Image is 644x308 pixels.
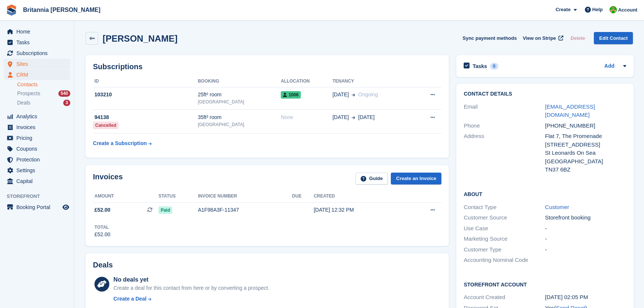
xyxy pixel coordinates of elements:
span: Booking Portal [16,202,61,212]
a: menu [4,144,70,154]
div: - [545,224,627,233]
a: Edit Contact [594,32,633,44]
a: View on Stripe [520,32,565,44]
h2: Tasks [473,63,487,70]
div: £52.00 [94,231,110,238]
a: Preview store [61,203,70,212]
span: Coupons [16,144,61,154]
h2: Storefront Account [464,280,626,288]
div: TN37 6BZ [545,166,627,174]
div: 35ft² room [198,113,281,121]
span: Storefront [7,193,74,200]
a: menu [4,133,70,143]
div: Cancelled [93,122,119,129]
div: 25ft² room [198,91,281,99]
a: menu [4,165,70,176]
div: [STREET_ADDRESS] [545,141,627,149]
a: menu [4,59,70,69]
a: menu [4,48,70,58]
span: Deals [17,99,30,106]
span: View on Stripe [523,35,556,42]
a: Prospects 540 [17,90,70,97]
span: Tasks [16,37,61,48]
div: Storefront booking [545,214,627,222]
div: Customer Type [464,246,545,254]
a: menu [4,154,70,165]
div: Account Created [464,293,545,302]
a: Create an Invoice [391,173,441,185]
th: Created [314,190,406,202]
div: Accounting Nominal Code [464,256,545,264]
div: Email [464,103,545,119]
h2: About [464,190,626,198]
span: Help [592,6,603,13]
div: Marketing Source [464,235,545,243]
div: [DATE] 12:32 PM [314,206,406,214]
span: [DATE] [332,91,349,99]
div: [GEOGRAPHIC_DATA] [198,121,281,128]
div: [GEOGRAPHIC_DATA] [198,99,281,105]
a: menu [4,176,70,186]
span: Subscriptions [16,48,61,58]
span: 1006 [281,91,301,99]
span: Settings [16,165,61,176]
a: [EMAIL_ADDRESS][DOMAIN_NAME] [545,103,595,118]
span: Prospects [17,90,40,97]
span: £52.00 [94,206,110,214]
span: Ongoing [358,92,378,97]
div: None [281,113,332,121]
a: menu [4,111,70,122]
div: 94138 [93,113,198,121]
div: Address [464,132,545,174]
div: Create a deal for this contact from here or by converting a prospect. [113,284,269,292]
h2: [PERSON_NAME] [103,33,177,44]
a: menu [4,37,70,48]
th: Tenancy [332,76,413,87]
span: [DATE] [332,113,349,121]
h2: Deals [93,261,113,269]
span: Account [618,6,637,14]
th: Amount [93,190,158,202]
span: Capital [16,176,61,186]
a: menu [4,202,70,212]
div: Total [94,224,110,231]
div: St Leonards On Sea [545,149,627,157]
th: Allocation [281,76,332,87]
div: 3 [63,100,70,106]
th: Due [292,190,313,202]
span: Sites [16,59,61,69]
div: - [545,235,627,243]
div: 540 [58,90,70,97]
h2: Contact Details [464,91,626,97]
h2: Invoices [93,173,123,185]
h2: Subscriptions [93,62,441,71]
div: - [545,246,627,254]
button: Sync payment methods [463,32,517,44]
div: [DATE] 02:05 PM [545,293,627,302]
img: stora-icon-8386f47178a22dfd0bd8f6a31ec36ba5ce8667c1dd55bd0f319d3a0aa187defe.svg [6,4,17,16]
div: 103210 [93,91,198,99]
span: Invoices [16,122,61,132]
a: Create a Subscription [93,137,152,150]
th: Status [158,190,198,202]
div: Customer Source [464,214,545,222]
a: Add [604,62,614,71]
a: menu [4,122,70,132]
img: Wendy Thorp [609,6,617,13]
a: Contacts [17,81,70,88]
div: Use Case [464,224,545,233]
a: Britannia [PERSON_NAME] [20,4,103,16]
a: menu [4,70,70,80]
a: Customer [545,204,569,210]
span: Paid [158,206,172,214]
div: Create a Deal [113,295,146,303]
a: Guide [355,173,388,185]
div: No deals yet [113,275,269,284]
span: Protection [16,154,61,165]
div: Create a Subscription [93,139,147,147]
th: Invoice number [198,190,292,202]
div: A1F98A3F-11347 [198,206,292,214]
a: menu [4,26,70,37]
div: [GEOGRAPHIC_DATA] [545,157,627,166]
th: ID [93,76,198,87]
